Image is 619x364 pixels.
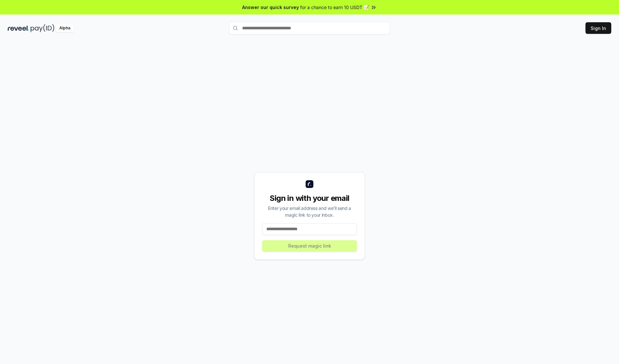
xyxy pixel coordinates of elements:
img: logo_small [306,180,313,188]
span: Answer our quick survey [242,4,299,11]
div: Alpha [56,24,74,32]
div: Enter your email address and we’ll send a magic link to your inbox. [262,205,357,218]
span: for a chance to earn 10 USDT 📝 [300,4,369,11]
img: reveel_dark [8,24,29,32]
button: Sign In [585,22,611,34]
div: Sign in with your email [262,193,357,203]
img: pay_id [31,24,54,32]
